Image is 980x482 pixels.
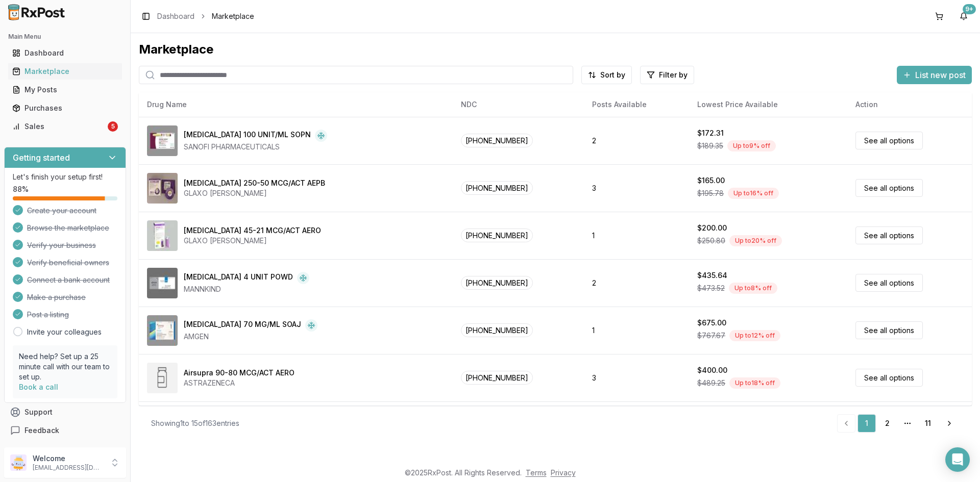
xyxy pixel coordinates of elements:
[855,274,923,292] a: See all options
[184,272,293,284] div: [MEDICAL_DATA] 4 UNIT POWD
[184,368,295,378] div: Airsupra 90-80 MCG/ACT AERO
[13,172,117,182] p: Let's finish your setup first!
[184,332,317,342] div: AMGEN
[24,425,59,436] span: Feedback
[878,414,896,433] a: 2
[697,283,725,293] span: $473.52
[139,92,453,117] th: Drug Name
[8,81,122,99] a: My Posts
[915,69,966,81] span: List new post
[184,225,321,236] div: [MEDICAL_DATA] 45-21 MCG/ACT AERO
[12,85,118,95] div: My Posts
[27,292,86,302] span: Make a purchase
[897,71,972,81] a: List new post
[184,188,325,198] div: GLAXO [PERSON_NAME]
[897,66,972,84] button: List new post
[697,331,725,341] span: $767.67
[184,130,311,142] div: [MEDICAL_DATA] 100 UNIT/ML SOPN
[184,319,301,332] div: [MEDICAL_DATA] 70 MG/ML SOAJ
[659,70,688,80] span: Filter by
[697,223,727,233] div: $200.00
[184,284,309,294] div: MANNKIND
[584,92,689,117] th: Posts Available
[27,275,110,285] span: Connect a bank account
[33,464,104,472] p: [EMAIL_ADDRESS][DOMAIN_NAME]
[697,188,724,198] span: $195.78
[4,82,126,98] button: My Posts
[33,453,104,464] p: Welcome
[697,236,725,246] span: $250.80
[10,454,27,471] img: User avatar
[461,229,533,242] span: [PHONE_NUMBER]
[8,44,122,62] a: Dashboard
[27,240,96,250] span: Verify your business
[581,66,632,84] button: Sort by
[855,321,923,339] a: See all options
[955,8,972,24] button: 9+
[184,236,321,246] div: GLAXO [PERSON_NAME]
[729,330,780,341] div: Up to 12 % off
[697,318,726,328] div: $675.00
[4,118,126,135] button: Sales5
[855,179,923,197] a: See all options
[697,378,725,388] span: $489.25
[4,100,126,116] button: Purchases
[584,212,689,259] td: 1
[689,92,847,117] th: Lowest Price Available
[857,414,876,433] a: 1
[584,164,689,212] td: 3
[697,270,727,281] div: $435.64
[19,351,111,382] p: Need help? Set up a 25 minute call with our team to set up.
[697,128,724,138] div: $172.31
[8,33,122,41] h2: Main Menu
[147,173,178,204] img: Advair Diskus 250-50 MCG/ACT AEPB
[728,188,779,199] div: Up to 16 % off
[551,468,576,477] a: Privacy
[147,220,178,251] img: Advair HFA 45-21 MCG/ACT AERO
[697,365,727,375] div: $400.00
[8,99,122,117] a: Purchases
[27,310,69,320] span: Post a listing
[729,235,782,246] div: Up to 20 % off
[461,134,533,147] span: [PHONE_NUMBER]
[108,121,118,132] div: 5
[8,62,122,81] a: Marketplace
[12,66,118,77] div: Marketplace
[461,181,533,195] span: [PHONE_NUMBER]
[184,142,327,152] div: SANOFI PHARMACEUTICALS
[584,401,689,449] td: 26
[855,369,923,387] a: See all options
[12,103,118,113] div: Purchases
[184,178,325,188] div: [MEDICAL_DATA] 250-50 MCG/ACT AEPB
[919,414,937,433] a: 11
[945,447,970,472] div: Open Intercom Messenger
[4,45,126,61] button: Dashboard
[4,4,69,20] img: RxPost Logo
[147,363,178,393] img: Airsupra 90-80 MCG/ACT AERO
[4,421,126,440] button: Feedback
[157,11,194,21] a: Dashboard
[147,125,178,156] img: Admelog SoloStar 100 UNIT/ML SOPN
[453,92,584,117] th: NDC
[184,378,295,388] div: ASTRAZENECA
[13,151,70,164] h3: Getting started
[584,307,689,354] td: 1
[13,184,29,194] span: 88 %
[729,377,780,389] div: Up to 18 % off
[727,140,776,151] div: Up to 9 % off
[640,66,694,84] button: Filter by
[27,258,109,268] span: Verify beneficial owners
[19,383,58,391] a: Book a call
[139,41,972,58] div: Marketplace
[461,371,533,385] span: [PHONE_NUMBER]
[584,354,689,401] td: 3
[729,283,777,294] div: Up to 8 % off
[837,414,960,433] nav: pagination
[697,175,725,186] div: $165.00
[963,4,976,14] div: 9+
[855,132,923,149] a: See all options
[12,121,106,132] div: Sales
[4,403,126,421] button: Support
[27,223,109,233] span: Browse the marketplace
[584,259,689,307] td: 2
